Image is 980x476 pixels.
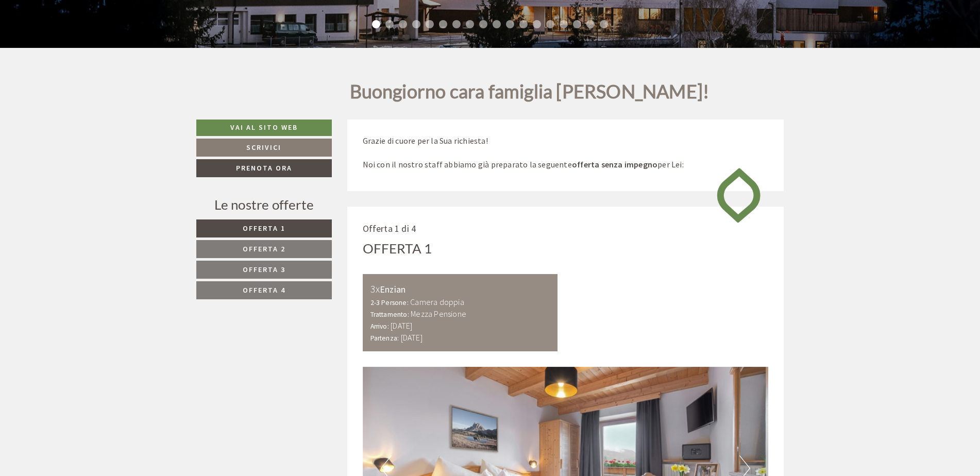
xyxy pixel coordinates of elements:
[370,298,409,307] small: 2-3 Persone:
[196,139,332,157] a: Scrivici
[370,334,399,343] small: Partenza:
[16,71,248,79] div: [PERSON_NAME]
[8,69,253,147] div: [PERSON_NAME] le ho mandato la mail a seguito tel intercorsa Nn mi trovo con il prezzo dei due ad...
[370,310,409,319] small: Trattamento:
[243,244,285,253] span: Offerta 2
[363,223,416,234] span: Offerta 1 di 4
[350,81,709,107] h1: Buongiorno cara famiglia [PERSON_NAME]!
[370,322,389,331] small: Arrivo:
[184,3,222,20] div: [DATE]
[354,271,406,290] button: Invia
[196,159,332,177] a: Prenota ora
[370,282,550,297] div: Enzian
[363,239,432,258] div: Offerta 1
[363,135,769,171] p: Grazie di cuore per la Sua richiesta! Noi con il nostro staff abbiamo già preparato la seguente p...
[243,285,285,295] span: Offerta 4
[16,57,117,64] small: 13:40
[410,297,464,307] b: Camera doppia
[401,332,423,343] b: [DATE]
[709,159,768,232] img: image
[370,282,380,295] b: 3x
[391,320,412,331] b: [DATE]
[196,195,332,214] div: Le nostre offerte
[572,159,657,169] strong: offerta senza impegno
[243,224,285,233] span: Offerta 1
[16,151,135,160] div: [PERSON_NAME]
[196,120,332,136] a: Vai al sito web
[8,149,140,192] div: Letto ora che parcheggio incluso Grazie
[16,183,135,191] small: 18:36
[411,309,466,319] b: Mezza Pensione
[16,25,117,33] div: [PERSON_NAME]
[16,138,248,145] small: 18:35
[243,265,285,274] span: Offerta 3
[8,23,122,66] div: [PERSON_NAME] grazie Ci sentiamo nel pomeriggio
